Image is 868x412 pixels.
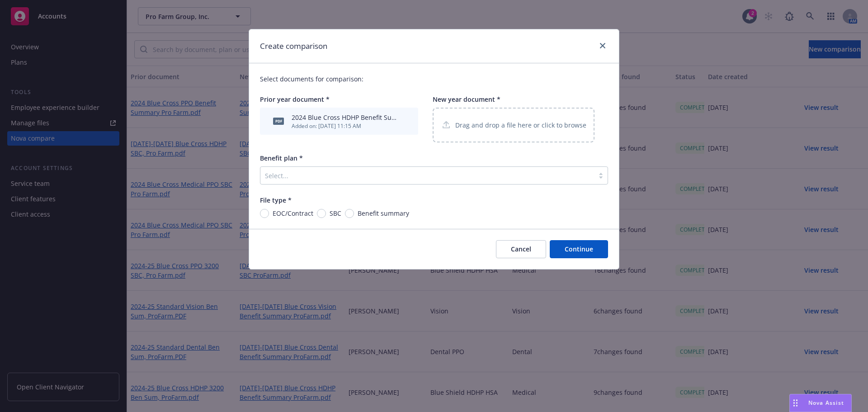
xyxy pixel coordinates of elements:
[455,120,586,130] p: Drag and drop a file here or click to browse
[358,208,409,218] span: Benefit summary
[345,209,354,218] input: Benefit summary
[260,154,303,162] span: Benefit plan *
[808,399,844,407] span: Nova Assist
[260,196,292,204] span: File type *
[292,122,398,130] div: Added on: [DATE] 11:15 AM
[260,209,269,218] input: EOC/Contract
[597,40,608,51] a: close
[402,117,409,126] button: archive file
[496,240,546,258] button: Cancel
[433,95,500,104] span: New year document *
[433,108,594,142] div: Drag and drop a file here or click to browse
[330,208,341,218] span: SBC
[550,240,608,258] button: Continue
[317,209,326,218] input: SBC
[292,113,398,122] div: 2024 Blue Cross HDHP Benefit Summary Pro Farm.pdf
[790,394,801,412] div: Drag to move
[260,40,327,52] h1: Create comparison
[260,74,608,84] p: Select documents for comparison:
[789,394,852,412] button: Nova Assist
[260,95,330,104] span: Prior year document *
[273,208,313,218] span: EOC/Contract
[273,118,284,124] span: pdf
